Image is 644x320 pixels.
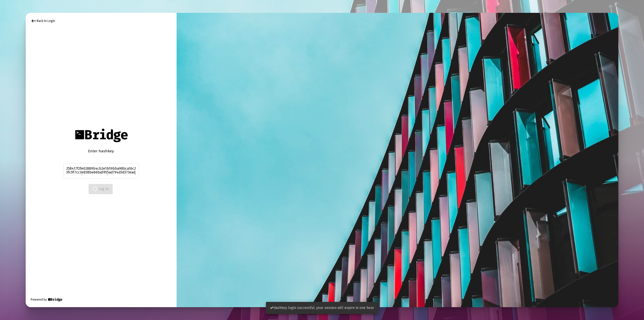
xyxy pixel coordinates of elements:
[270,306,374,310] span: Hashkey login successful, your session will expire in one hour
[31,18,37,24] mat-icon: keyboard_backspace
[72,126,130,145] img: Bridge Financial Technology Logo
[89,184,113,194] button: Log In
[47,297,63,302] img: Bridge Financial Technology Logo
[31,297,63,302] div: Powered by
[93,187,109,191] span: Log In
[63,149,139,154] div: Enter hashkey:
[31,18,55,24] div: Back to Login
